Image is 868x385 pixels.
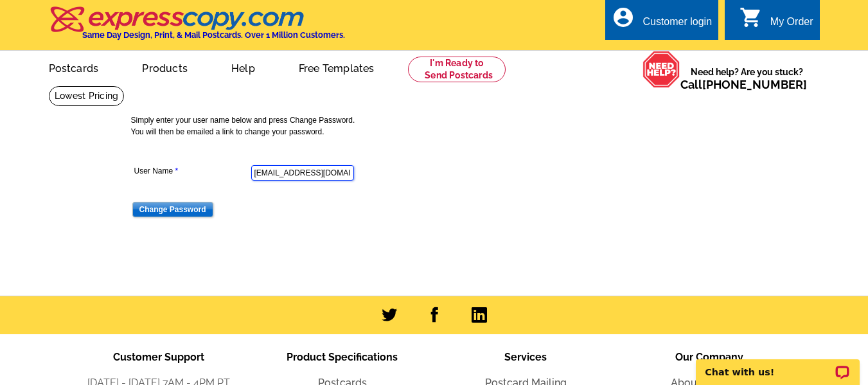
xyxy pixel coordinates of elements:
[642,16,712,34] div: Customer login
[121,52,208,82] a: Products
[287,351,398,363] span: Product Specifications
[134,165,250,177] label: User Name
[28,52,120,82] a: Postcards
[740,14,813,30] a: shopping_cart My Order
[680,66,813,91] span: Need help? Are you stuck?
[612,6,635,29] i: account_circle
[642,51,680,88] img: help
[132,202,213,217] input: Change Password
[675,351,743,363] span: Our Company
[740,6,763,29] i: shopping_cart
[504,351,547,363] span: Services
[770,16,813,34] div: My Order
[680,78,807,91] span: Call
[113,351,204,363] span: Customer Support
[211,52,276,82] a: Help
[49,15,345,40] a: Same Day Design, Print, & Mail Postcards. Over 1 Million Customers.
[687,345,868,385] iframe: LiveChat chat widget
[82,30,345,40] h4: Same Day Design, Print, & Mail Postcards. Over 1 Million Customers.
[612,14,712,30] a: account_circle Customer login
[278,52,395,82] a: Free Templates
[702,78,807,91] a: [PHONE_NUMBER]
[131,114,748,138] p: Simply enter your user name below and press Change Password. You will then be emailed a link to c...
